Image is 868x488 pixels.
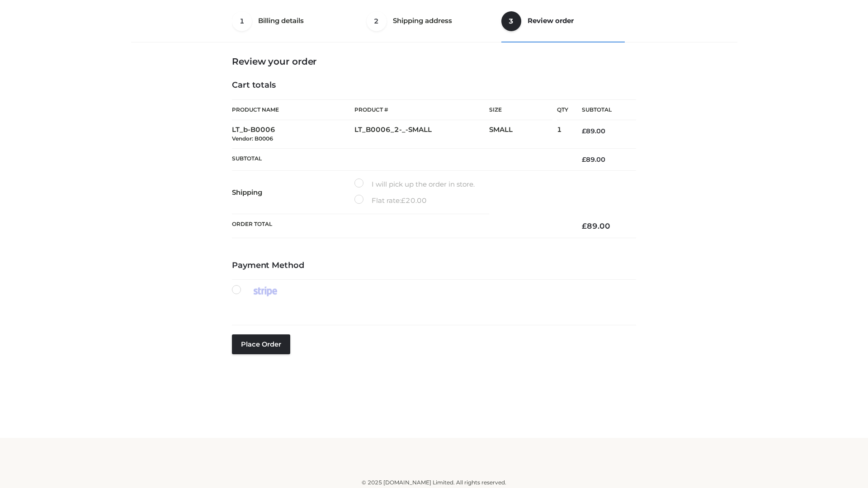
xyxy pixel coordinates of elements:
bdi: 89.00 [582,155,605,164]
td: LT_B0006_2-_-SMALL [354,120,489,149]
h3: Review your order [232,56,636,67]
span: £ [582,221,587,230]
th: Size [489,100,552,120]
th: Subtotal [232,148,568,170]
h4: Payment Method [232,261,636,271]
bdi: 89.00 [582,127,605,135]
span: £ [582,155,586,164]
bdi: 89.00 [582,221,610,230]
th: Product # [354,99,489,120]
small: Vendor: B0006 [232,135,273,142]
th: Order Total [232,214,568,238]
button: Place order [232,334,290,354]
td: LT_b-B0006 [232,120,354,149]
label: I will pick up the order in store. [354,178,475,190]
h4: Cart totals [232,80,636,90]
span: £ [582,127,586,135]
bdi: 20.00 [401,196,427,205]
th: Product Name [232,99,354,120]
div: © 2025 [DOMAIN_NAME] Limited. All rights reserved. [134,478,734,487]
label: Flat rate: [354,195,427,206]
td: 1 [557,120,568,149]
th: Qty [557,99,568,120]
th: Subtotal [568,100,636,120]
span: £ [401,196,406,205]
th: Shipping [232,171,354,214]
td: SMALL [489,120,557,149]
